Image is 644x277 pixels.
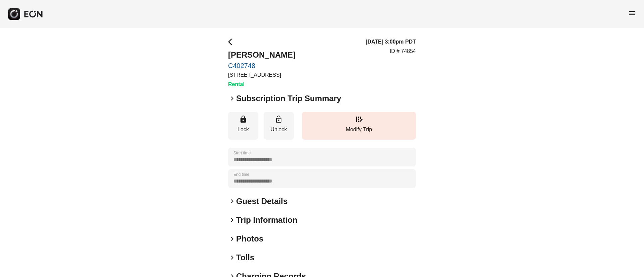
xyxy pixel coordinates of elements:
[228,254,236,262] span: keyboard_arrow_right
[355,115,363,123] span: edit_road
[228,38,236,46] span: arrow_back_ios
[228,216,236,224] span: keyboard_arrow_right
[275,115,283,123] span: lock_open
[305,126,413,134] p: Modify Trip
[302,112,416,140] button: Modify Trip
[231,126,255,134] p: Lock
[366,38,416,46] h3: [DATE] 3:00pm PDT
[628,9,636,17] span: menu
[390,47,416,55] p: ID # 74854
[228,197,236,205] span: keyboard_arrow_right
[264,112,294,140] button: Unlock
[236,215,298,225] h2: Trip Information
[228,80,296,88] h3: Rental
[228,235,236,243] span: keyboard_arrow_right
[236,252,254,263] h2: Tolls
[267,126,290,134] p: Unlock
[236,233,263,244] h2: Photos
[236,93,341,104] h2: Subscription Trip Summary
[228,71,296,79] p: [STREET_ADDRESS]
[228,50,296,60] h2: [PERSON_NAME]
[228,112,258,140] button: Lock
[228,94,236,102] span: keyboard_arrow_right
[236,196,287,207] h2: Guest Details
[239,115,247,123] span: lock
[228,62,296,70] a: C402748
